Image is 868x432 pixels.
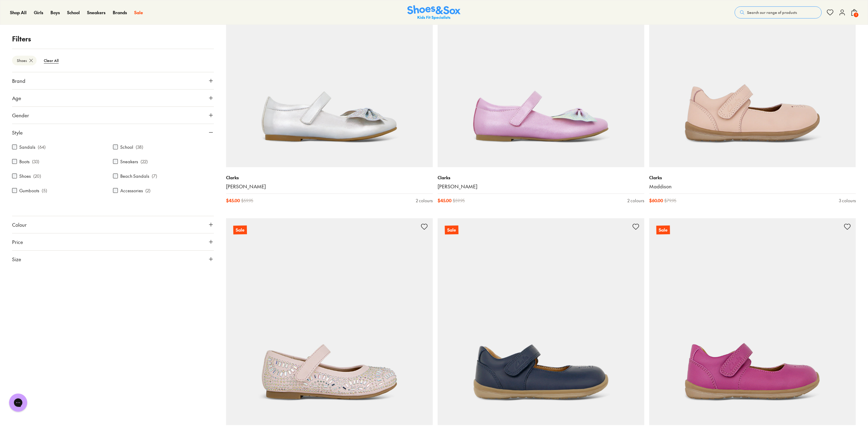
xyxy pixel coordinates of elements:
div: 2 colours [416,197,433,204]
a: [PERSON_NAME] [438,183,644,190]
span: $ 59.95 [241,197,253,204]
button: Style [12,124,214,141]
p: ( 20 ) [33,173,41,179]
span: $ 79.95 [664,197,676,204]
span: School [67,9,80,15]
button: Age [12,89,214,106]
label: Sneakers [120,158,138,165]
span: Search our range of products [747,10,797,15]
span: Price [12,238,23,245]
a: Sale [438,218,644,425]
img: SNS_Logo_Responsive.svg [407,5,461,20]
span: $ 45.00 [226,197,240,204]
p: Clarks [649,174,856,181]
div: 2 colours [627,197,644,204]
p: ( 7 ) [152,173,157,179]
span: Shop All [10,9,27,15]
span: Gender [12,112,29,119]
p: ( 2 ) [145,187,151,194]
span: $ 60.00 [649,197,663,204]
a: Shoes & Sox [407,5,461,20]
a: Girls [34,9,43,16]
p: ( 33 ) [32,158,39,165]
btn: Shoes [12,56,37,65]
span: Style [12,129,23,136]
a: School [67,9,80,16]
p: ( 64 ) [38,144,46,150]
a: Maddison [649,183,856,190]
a: Shop All [10,9,27,16]
label: Gumboots [19,187,39,194]
a: Brands [113,9,127,16]
p: Filters [12,34,214,44]
button: Brand [12,72,214,89]
a: Sneakers [87,9,105,16]
button: Search our range of products [735,6,822,18]
label: Beach Sandals [120,173,149,179]
p: ( 38 ) [136,144,143,150]
label: Shoes [19,173,31,179]
p: ( 22 ) [141,158,148,165]
label: School [120,144,133,150]
button: Size [12,251,214,268]
span: Girls [34,9,43,15]
a: Boys [50,9,60,16]
label: Accessories [120,187,143,194]
button: Gender [12,107,214,124]
button: Colour [12,216,214,233]
span: Sneakers [87,9,105,15]
span: $ 45.00 [438,197,452,204]
p: Clarks [438,174,644,181]
a: [PERSON_NAME] [226,183,433,190]
a: Sale [649,218,856,425]
p: ( 5 ) [42,187,47,194]
span: 1 [853,12,859,18]
span: Boys [50,9,60,15]
button: 1 [851,6,858,19]
p: Sale [233,225,247,234]
span: Brands [113,9,127,15]
a: Sale [226,218,433,425]
span: $ 59.95 [453,197,465,204]
div: 3 colours [839,197,856,204]
span: Colour [12,221,27,228]
a: Sale [134,9,143,16]
span: Age [12,94,21,102]
iframe: Gorgias live chat messenger [6,391,30,414]
p: Sale [445,225,458,234]
p: Sale [656,225,670,234]
span: Size [12,255,21,263]
span: Brand [12,77,25,84]
span: Sale [134,9,143,15]
btn: Clear All [39,55,63,66]
p: Clarks [226,174,433,181]
button: Price [12,233,214,250]
label: Boots [19,158,30,165]
label: Sandals [19,144,35,150]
